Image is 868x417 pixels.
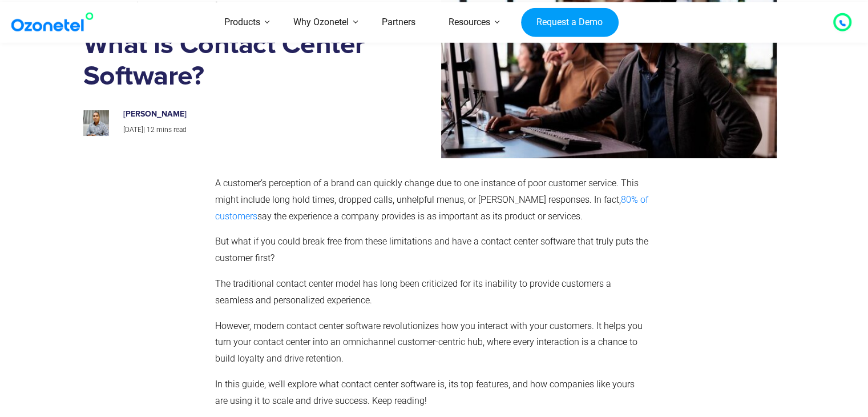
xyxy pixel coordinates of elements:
[432,2,507,43] a: Resources
[215,178,639,205] span: A customer’s perception of a brand can quickly change due to one instance of poor customer servic...
[215,278,611,306] span: The traditional contact center model has long been criticized for its inability to provide custom...
[156,126,187,134] span: mins read
[215,379,635,406] span: In this guide, we’ll explore what contact center software is, its top features, and how companies...
[83,110,109,136] img: prashanth-kancherla_avatar-200x200.jpeg
[215,320,643,364] span: However, modern contact center software revolutionizes how you interact with your customers. It h...
[147,126,155,134] span: 12
[215,194,648,222] a: 80% of customers
[123,110,364,119] h6: [PERSON_NAME]
[257,211,583,222] span: say the experience a company provides is as important as its product or services.
[208,2,277,43] a: Products
[277,2,365,43] a: Why Ozonetel
[521,7,619,37] a: Request a Demo
[123,126,143,134] span: [DATE]
[83,30,376,93] h1: What is Contact Center Software?
[365,2,432,43] a: Partners
[215,236,648,263] span: But what if you could break free from these limitations and have a contact center software that t...
[123,124,364,137] p: |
